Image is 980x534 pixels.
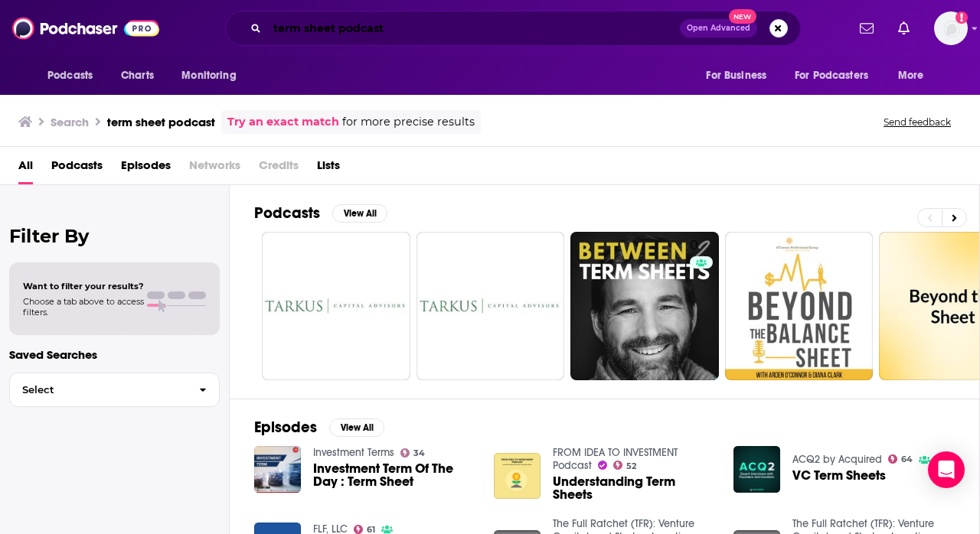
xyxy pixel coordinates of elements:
button: open menu [785,61,890,90]
a: 64 [888,454,913,464]
button: open menu [887,61,943,90]
button: Open AdvancedNew [680,19,757,37]
img: User Profile [934,11,968,45]
h2: Filter By [9,225,220,247]
a: Try an exact match [227,113,339,131]
span: Monitoring [181,65,236,86]
span: For Podcasters [795,65,868,86]
button: View All [329,418,384,437]
span: New [729,9,756,24]
button: Show profile menu [934,11,968,45]
div: Search podcasts, credits, & more... [225,11,801,46]
span: Want to filter your results? [23,281,144,291]
span: for more precise results [342,113,475,131]
span: Select [10,385,187,395]
a: EpisodesView All [254,418,384,437]
a: 0 [570,232,719,380]
input: Search podcasts, credits, & more... [267,16,680,41]
a: Charts [111,61,163,90]
a: Show notifications dropdown [892,15,916,41]
span: Networks [189,153,240,184]
span: Choose a tab above to access filters. [23,296,144,317]
img: VC Term Sheets [733,446,780,493]
span: Open Advanced [687,24,750,32]
img: Investment Term Of The Day : Term Sheet [254,446,301,493]
span: 61 [367,526,375,533]
button: open menu [171,61,256,90]
span: Logged in as amandalamPR [934,11,968,45]
img: Podchaser - Follow, Share and Rate Podcasts [12,14,159,43]
h3: term sheet podcast [107,115,215,129]
div: Open Intercom Messenger [928,451,965,488]
button: Send feedback [879,116,955,129]
span: For Business [706,65,766,86]
a: 52 [613,461,637,470]
a: Investment Terms [313,446,394,459]
button: open menu [37,61,113,90]
a: 34 [400,448,426,457]
span: Charts [121,65,154,86]
a: Understanding Term Sheets [553,475,715,501]
a: Investment Term Of The Day : Term Sheet [313,462,475,488]
a: VC Term Sheets [792,469,886,482]
a: Lists [317,153,340,184]
div: 0 [690,238,713,374]
a: FROM IDEA TO INVESTMENT Podcast [553,446,678,472]
h2: Episodes [254,418,317,437]
img: Understanding Term Sheets [494,453,541,500]
span: 34 [413,450,425,457]
span: More [898,65,924,86]
h2: Podcasts [254,204,320,223]
h3: Search [51,115,89,129]
button: Select [9,373,220,407]
span: 52 [626,463,636,470]
span: Podcasts [47,65,93,86]
span: Credits [259,153,299,184]
a: Episodes [121,153,171,184]
a: ACQ2 by Acquired [792,453,882,466]
span: 64 [901,456,913,463]
a: All [18,153,33,184]
a: Podcasts [51,153,103,184]
svg: Add a profile image [955,11,968,24]
button: open menu [695,61,786,90]
p: Saved Searches [9,347,220,362]
a: 61 [354,525,376,534]
a: Show notifications dropdown [854,15,880,41]
button: View All [332,204,387,223]
a: PodcastsView All [254,204,387,223]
